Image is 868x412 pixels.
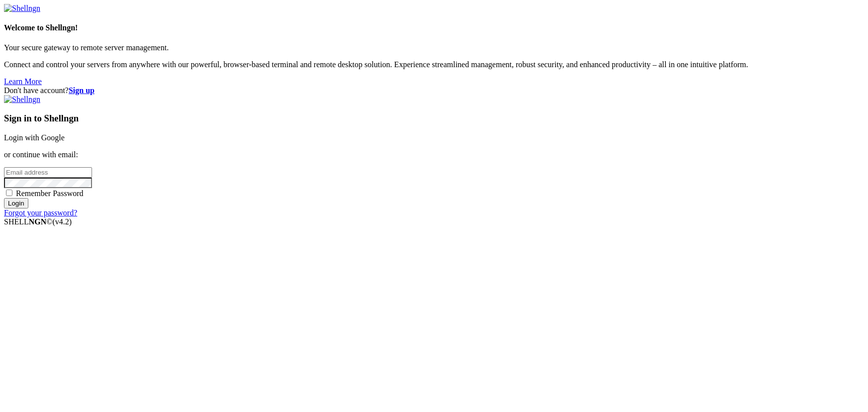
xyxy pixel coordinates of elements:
img: Shellngn [4,4,40,13]
input: Login [4,198,28,208]
span: Remember Password [16,189,84,198]
p: Your secure gateway to remote server management. [4,43,864,52]
input: Email address [4,167,92,178]
span: 4.2.0 [53,217,72,226]
a: Forgot your password? [4,208,77,217]
span: SHELL © [4,217,72,226]
input: Remember Password [6,190,12,196]
p: or continue with email: [4,150,864,159]
img: Shellngn [4,95,40,104]
b: NGN [29,217,47,226]
a: Login with Google [4,133,65,142]
h4: Welcome to Shellngn! [4,23,864,32]
a: Learn More [4,77,42,86]
p: Connect and control your servers from anywhere with our powerful, browser-based terminal and remo... [4,60,864,69]
a: Sign up [69,86,95,95]
div: Don't have account? [4,86,864,95]
h3: Sign in to Shellngn [4,113,864,124]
